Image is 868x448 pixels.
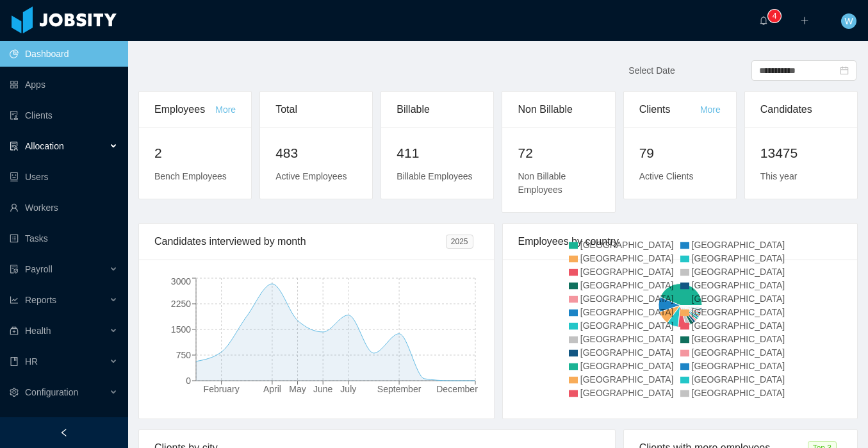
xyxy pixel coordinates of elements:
[692,361,785,371] span: [GEOGRAPHIC_DATA]
[692,280,785,290] span: [GEOGRAPHIC_DATA]
[446,235,473,249] span: 2025
[25,387,78,397] span: Configuration
[397,143,478,163] h2: 411
[760,171,798,181] span: This year
[580,334,674,344] span: [GEOGRAPHIC_DATA]
[377,384,422,394] tspan: September
[10,357,19,366] i: icon: book
[10,72,118,97] a: icon: appstoreApps
[692,240,785,250] span: [GEOGRAPHIC_DATA]
[171,276,191,286] tspan: 3000
[692,388,785,398] span: [GEOGRAPHIC_DATA]
[773,10,777,22] p: 4
[518,143,599,163] h2: 72
[580,253,674,263] span: [GEOGRAPHIC_DATA]
[397,92,478,128] div: Billable
[580,361,674,371] span: [GEOGRAPHIC_DATA]
[25,356,38,367] span: HR
[10,41,118,67] a: icon: pie-chartDashboard
[204,384,240,394] tspan: February
[628,65,675,76] span: Select Date
[10,326,19,335] i: icon: medicine-box
[692,320,785,331] span: [GEOGRAPHIC_DATA]
[580,374,674,385] span: [GEOGRAPHIC_DATA]
[844,13,853,29] span: W
[25,326,51,336] span: Health
[760,92,842,128] div: Candidates
[518,92,599,128] div: Non Billable
[10,388,19,397] i: icon: setting
[639,143,721,163] h2: 79
[692,253,785,263] span: [GEOGRAPHIC_DATA]
[580,280,674,290] span: [GEOGRAPHIC_DATA]
[639,171,694,181] span: Active Clients
[10,295,19,304] i: icon: line-chart
[154,143,236,163] h2: 2
[580,347,674,358] span: [GEOGRAPHIC_DATA]
[154,171,227,181] span: Bench Employees
[171,299,191,309] tspan: 2250
[692,374,785,385] span: [GEOGRAPHIC_DATA]
[171,324,191,335] tspan: 1500
[25,141,64,151] span: Allocation
[275,92,357,128] div: Total
[10,265,19,274] i: icon: file-protect
[275,171,347,181] span: Active Employees
[580,388,674,398] span: [GEOGRAPHIC_DATA]
[518,224,842,260] div: Employees by country
[10,164,118,190] a: icon: robotUsers
[700,104,721,115] a: More
[263,384,281,394] tspan: April
[25,264,53,274] span: Payroll
[176,350,192,360] tspan: 750
[580,320,674,331] span: [GEOGRAPHIC_DATA]
[397,171,472,181] span: Billable Employees
[10,226,118,251] a: icon: profileTasks
[759,16,768,25] i: icon: bell
[692,347,785,358] span: [GEOGRAPHIC_DATA]
[692,334,785,344] span: [GEOGRAPHIC_DATA]
[436,384,478,394] tspan: December
[692,307,785,317] span: [GEOGRAPHIC_DATA]
[289,384,306,394] tspan: May
[800,16,809,25] i: icon: plus
[580,240,674,250] span: [GEOGRAPHIC_DATA]
[580,307,674,317] span: [GEOGRAPHIC_DATA]
[760,143,842,163] h2: 13475
[518,171,566,195] span: Non Billable Employees
[215,104,236,115] a: More
[340,384,356,394] tspan: July
[10,142,19,151] i: icon: solution
[768,10,781,22] sup: 4
[186,376,191,386] tspan: 0
[639,92,700,128] div: Clients
[275,143,357,163] h2: 483
[692,294,785,304] span: [GEOGRAPHIC_DATA]
[10,103,118,128] a: icon: auditClients
[580,294,674,304] span: [GEOGRAPHIC_DATA]
[840,66,849,75] i: icon: calendar
[313,384,333,394] tspan: June
[580,267,674,277] span: [GEOGRAPHIC_DATA]
[154,92,215,128] div: Employees
[10,195,118,220] a: icon: userWorkers
[25,295,56,305] span: Reports
[154,224,446,260] div: Candidates interviewed by month
[692,267,785,277] span: [GEOGRAPHIC_DATA]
